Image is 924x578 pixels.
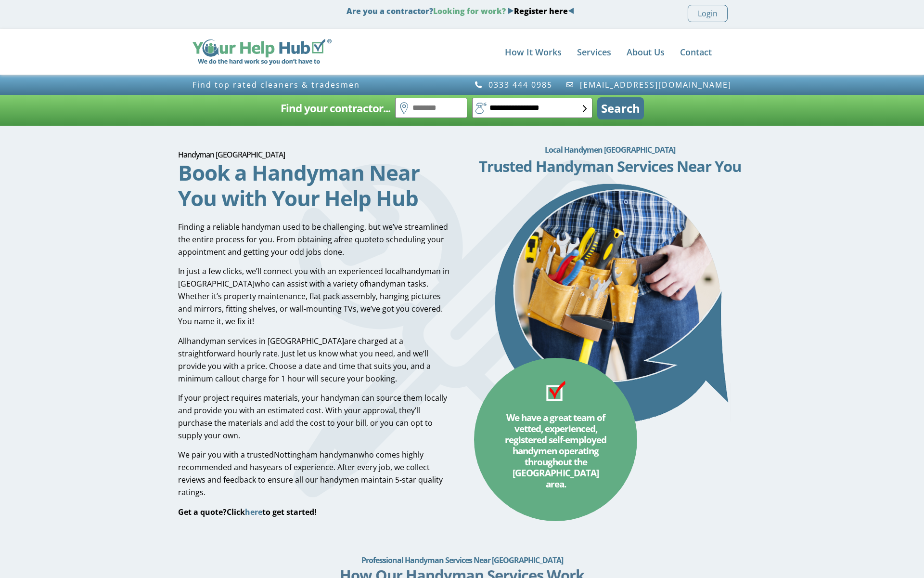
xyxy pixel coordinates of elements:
span: Login [698,7,718,20]
span: In just a few clicks, we’ll connect you with an experienced local [178,266,402,276]
a: [EMAIL_ADDRESS][DOMAIN_NAME] [566,80,732,89]
p: handyman services in [GEOGRAPHIC_DATA] [178,335,450,385]
p: handyman in [GEOGRAPHIC_DATA] handyman tasks [178,265,450,328]
img: Your Help Hub Wide Logo [192,39,332,65]
h1: Handyman [GEOGRAPHIC_DATA] [178,151,450,158]
p: free quote [178,221,450,258]
span: to get started! [262,507,317,517]
span: are charged at a straightforward hourly rate. Just let us know what you need, and we’ll provide y... [178,336,431,384]
h3: Trusted Handyman Services Near You [474,159,746,174]
a: Contact [680,42,712,62]
span: to scheduling your appointment and getting your odd jobs done. [178,234,444,257]
p: Nottingham handyman years of experience [178,448,450,499]
img: select-box-form.svg [583,105,587,112]
img: Blue Arrow - Right [508,8,514,14]
a: Login [688,5,728,22]
strong: Are you a contractor? [346,6,574,16]
img: Handyman Services Nottingham - handyman in arrow [490,184,731,424]
span: Finding a reliable handyman used to be challenging, but we’ve streamlined the entire process for ... [178,222,448,245]
p: If your project requires materials, your handyman can source them locally and provide you with an... [178,392,450,442]
h2: Find your contractor... [281,99,390,118]
button: Search [597,97,644,119]
nav: Menu [341,42,712,62]
a: 0333 444 0985 [474,80,552,89]
h3: Find top rated cleaners & tradesmen [192,80,457,89]
span: We have a great team of vetted, experienced, registered self-employed handymen operating througho... [505,411,606,490]
span: We pair you with a trusted [178,449,274,460]
h2: Book a Handyman Near You with Your Help Hub [178,160,450,211]
a: Services [577,42,611,62]
a: here [245,507,262,517]
span: Looking for work? [433,6,506,16]
a: Register here [514,6,568,16]
img: Blue Arrow - Left [568,8,574,14]
span: 0333 444 0985 [486,80,552,89]
span: . After every job, we collect reviews and feedback to ensure all our handymen maintain 5-star qua... [178,462,443,498]
span: G [178,507,184,517]
h2: Professional Handyman Services Near [GEOGRAPHIC_DATA] [361,551,563,570]
span: All [178,336,187,346]
h2: Local Handymen [GEOGRAPHIC_DATA] [474,140,746,159]
span: Click [227,507,245,517]
span: who can assist with a variety of [255,278,367,289]
span: [EMAIL_ADDRESS][DOMAIN_NAME] [577,80,731,89]
a: About Us [627,42,665,62]
span: et a quote? [184,507,227,517]
a: How It Works [505,42,562,62]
